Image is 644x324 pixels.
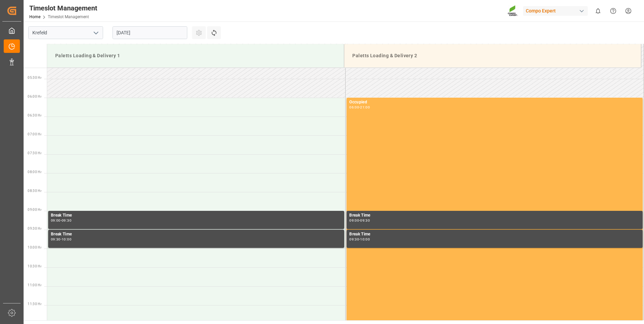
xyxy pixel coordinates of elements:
[62,238,71,241] div: 10:00
[53,50,339,62] div: Paletts Loading & Delivery 1
[28,76,41,79] span: 05:30 Hr
[28,246,41,249] span: 10:00 Hr
[360,106,370,109] div: 21:00
[28,264,41,268] span: 10:30 Hr
[349,99,640,106] div: Occupied
[29,14,40,19] a: Home
[28,26,103,39] input: Type to search/select
[360,219,370,222] div: 09:30
[62,219,71,222] div: 09:30
[61,238,62,241] div: -
[28,132,41,136] span: 07:00 Hr
[349,238,359,241] div: 09:30
[606,3,621,19] button: Help Center
[91,28,101,38] button: open menu
[51,212,342,219] div: Break Time
[523,6,588,16] div: Compo Expert
[112,26,187,39] input: DD.MM.YYYY
[350,50,636,62] div: Paletts Loading & Delivery 2
[51,231,342,238] div: Break Time
[359,238,360,241] div: -
[349,106,359,109] div: 06:00
[349,231,640,238] div: Break Time
[29,3,97,13] div: Timeslot Management
[28,95,41,98] span: 06:00 Hr
[28,283,41,287] span: 11:00 Hr
[590,3,606,19] button: show 0 new notifications
[349,212,640,219] div: Break Time
[51,219,61,222] div: 09:00
[28,170,41,174] span: 08:00 Hr
[28,302,41,306] span: 11:30 Hr
[523,4,590,17] button: Compo Expert
[61,219,62,222] div: -
[359,106,360,109] div: -
[349,219,359,222] div: 09:00
[51,238,61,241] div: 09:30
[508,5,518,17] img: Screenshot%202023-09-29%20at%2010.02.21.png_1712312052.png
[359,219,360,222] div: -
[28,114,41,117] span: 06:30 Hr
[28,189,41,193] span: 08:30 Hr
[28,208,41,212] span: 09:00 Hr
[28,227,41,230] span: 09:30 Hr
[28,151,41,155] span: 07:30 Hr
[360,238,370,241] div: 10:00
